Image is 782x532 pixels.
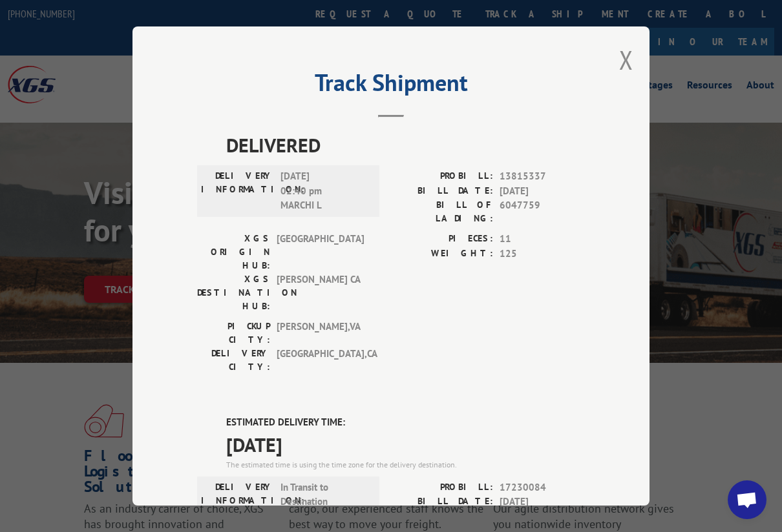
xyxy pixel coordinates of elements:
[201,480,274,509] label: DELIVERY INFORMATION:
[226,430,585,459] span: [DATE]
[197,272,270,313] label: XGS DESTINATION HUB:
[197,232,270,272] label: XGS ORIGIN HUB:
[226,415,585,430] label: ESTIMATED DELIVERY TIME:
[500,198,585,225] span: 6047759
[280,480,368,509] span: In Transit to Destination
[500,169,585,184] span: 13815337
[277,232,364,272] span: [GEOGRAPHIC_DATA]
[226,459,585,471] div: The estimated time is using the time zone for the delivery destination.
[391,198,493,225] label: BILL OF LADING:
[500,232,585,247] span: 11
[201,169,274,213] label: DELIVERY INFORMATION:
[500,480,585,495] span: 17230084
[391,480,493,495] label: PROBILL:
[500,495,585,509] span: [DATE]
[391,247,493,261] label: WEIGHT:
[728,480,766,519] div: Open chat
[391,184,493,199] label: BILL DATE:
[500,247,585,261] span: 125
[277,347,364,374] span: [GEOGRAPHIC_DATA] , CA
[619,43,633,77] button: Close modal
[277,320,364,347] span: [PERSON_NAME] , VA
[197,320,270,347] label: PICKUP CITY:
[391,169,493,184] label: PROBILL:
[500,184,585,199] span: [DATE]
[391,495,493,509] label: BILL DATE:
[280,169,368,213] span: [DATE] 02:40 pm MARCHI L
[391,232,493,247] label: PIECES:
[226,130,585,159] span: DELIVERED
[197,74,585,98] h2: Track Shipment
[277,272,364,313] span: [PERSON_NAME] CA
[197,347,270,374] label: DELIVERY CITY:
